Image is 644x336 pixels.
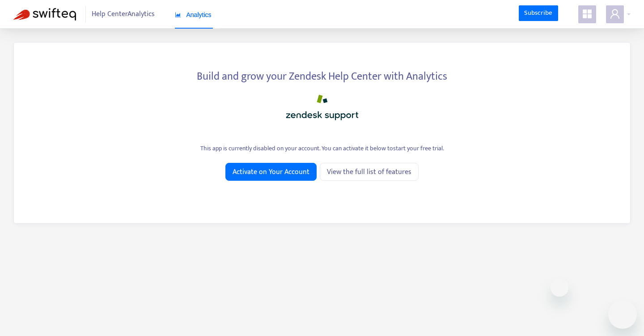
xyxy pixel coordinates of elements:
[175,11,212,18] span: Analytics
[27,144,617,153] div: This app is currently disabled on your account. You can activate it below to start your free trial .
[551,279,568,297] iframe: Close message
[92,6,155,23] span: Help Center Analytics
[327,166,411,178] span: View the full list of features
[320,163,419,181] a: View the full list of features
[27,65,617,85] div: Build and grow your Zendesk Help Center with Analytics
[608,300,637,329] iframe: Button to launch messaging window
[13,8,76,21] img: Swifteq
[233,166,309,178] span: Activate on Your Account
[277,91,367,123] img: zendesk_support_logo.png
[225,163,317,181] button: Activate on Your Account
[175,12,181,18] span: area-chart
